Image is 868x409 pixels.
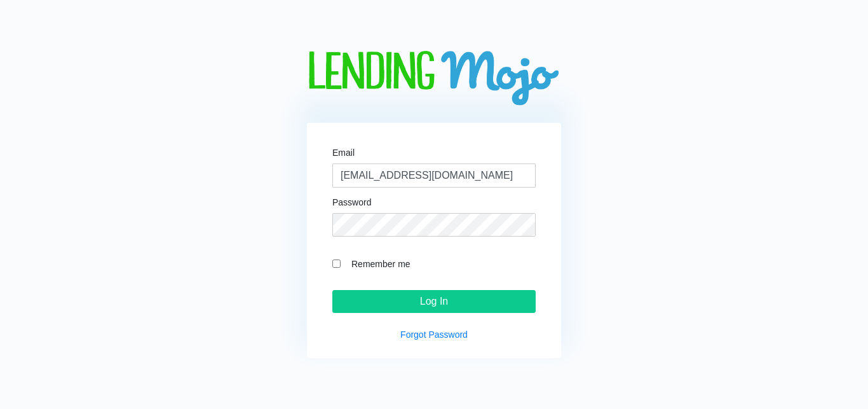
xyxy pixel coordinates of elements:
[332,290,536,313] input: Log In
[400,329,468,340] a: Forgot Password
[332,148,355,157] label: Email
[332,198,371,207] label: Password
[345,256,536,271] label: Remember me
[307,51,561,107] img: logo-big.png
